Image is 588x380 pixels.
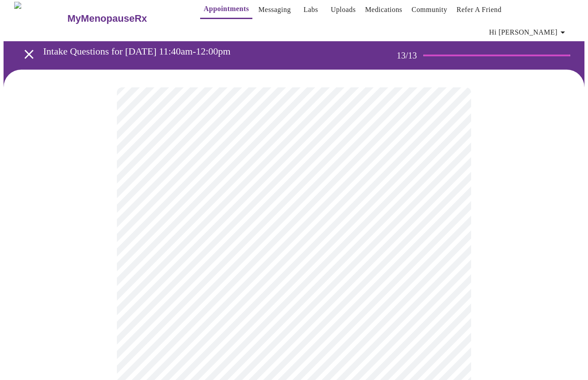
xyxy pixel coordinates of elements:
button: Messaging [255,1,294,19]
a: Labs [303,4,318,16]
button: Refer a Friend [453,1,505,19]
h3: Intake Questions for [DATE] 11:40am-12:00pm [43,46,362,57]
span: Hi [PERSON_NAME] [489,26,568,39]
a: Uploads [331,4,356,16]
a: Messaging [258,4,290,16]
h3: 13 / 13 [397,51,423,61]
button: Uploads [327,1,360,19]
img: MyMenopauseRx Logo [14,2,66,35]
a: MyMenopauseRx [66,3,182,34]
button: open drawer [16,41,42,67]
a: Medications [365,4,402,16]
a: Appointments [204,3,249,15]
button: Community [408,1,451,19]
button: Labs [297,1,325,19]
a: Community [412,4,448,16]
button: Medications [361,1,406,19]
h3: MyMenopauseRx [67,13,147,24]
button: Hi [PERSON_NAME] [486,24,572,41]
a: Refer a Friend [456,4,502,16]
